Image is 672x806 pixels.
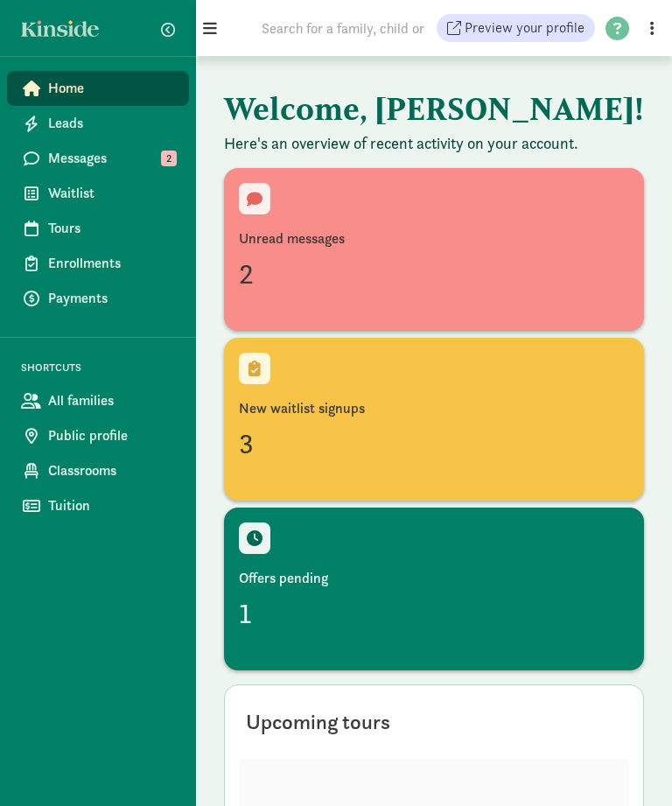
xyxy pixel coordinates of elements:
a: Unread messages2 [224,168,644,331]
span: Waitlist [48,183,175,204]
a: Messages 2 [7,141,189,176]
a: Home [7,71,189,106]
span: Home [48,78,175,99]
span: Public profile [48,425,175,446]
div: 2 [239,253,629,295]
span: Messages [48,148,175,169]
div: Offers pending [239,568,629,589]
span: Tours [48,218,175,239]
div: Unread messages [239,228,629,249]
a: Preview your profile [437,14,595,42]
span: Classrooms [48,460,175,481]
span: Tuition [48,495,175,516]
a: Payments [7,281,189,316]
a: All families [7,383,189,418]
a: Offers pending1 [224,508,644,670]
a: Enrollments [7,246,189,281]
span: Enrollments [48,253,175,274]
a: Public profile [7,418,189,453]
span: All families [48,390,175,411]
div: New waitlist signups [239,398,629,419]
div: 1 [239,592,629,634]
a: Leads [7,106,189,141]
span: Preview your profile [465,18,584,39]
iframe: Chat Widget [584,669,672,753]
div: Upcoming tours [246,706,390,738]
h1: Welcome, [PERSON_NAME]! [224,84,644,133]
div: 3 [239,423,629,465]
a: Tuition [7,488,189,523]
p: Here's an overview of recent activity on your account. [224,133,644,154]
input: Search for a family, child or location [251,11,437,46]
span: Payments [48,288,175,309]
a: Tours [7,211,189,246]
span: 2 [161,151,177,166]
a: Waitlist [7,176,189,211]
a: New waitlist signups3 [224,338,644,501]
a: Classrooms [7,453,189,488]
span: Leads [48,113,175,134]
